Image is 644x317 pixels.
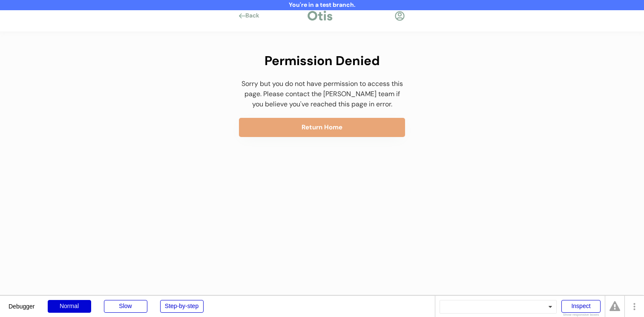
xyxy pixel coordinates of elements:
[9,296,35,309] div: Debugger
[104,300,147,313] div: Slow
[239,118,405,137] button: Return Home
[561,313,601,317] div: Show responsive boxes
[561,300,601,313] div: Inspect
[239,79,405,109] div: Sorry but you do not have permission to access this page. Please contact the [PERSON_NAME] team i...
[245,11,264,20] div: Back
[48,300,91,313] div: Normal
[160,300,204,313] div: Step-by-step
[239,51,405,70] div: Permission Denied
